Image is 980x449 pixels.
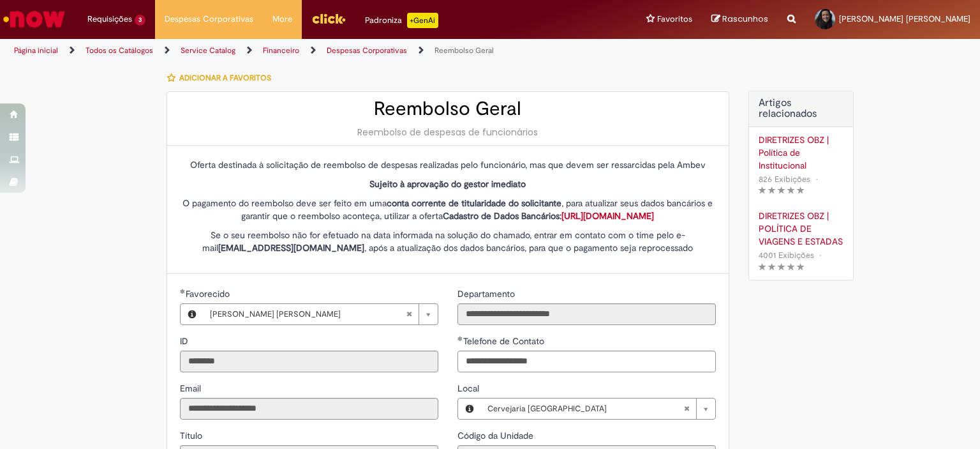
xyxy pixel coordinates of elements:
span: Requisições [87,13,132,26]
a: DIRETRIZES OBZ | Política de Institucional [759,133,843,172]
strong: Sujeito à aprovação do gestor imediato [369,178,526,190]
div: Padroniza [365,13,438,28]
a: Cervejaria [GEOGRAPHIC_DATA]Limpar campo Local [481,399,715,419]
p: +GenAi [407,13,438,28]
strong: Cadastro de Dados Bancários: [443,210,654,222]
span: • [817,247,824,264]
span: Somente leitura - Departamento [457,288,517,300]
input: Telefone de Contato [457,351,716,372]
label: Somente leitura - Código da Unidade [457,429,536,442]
img: click_logo_yellow_360x200.png [311,9,346,28]
label: Somente leitura - Departamento [457,287,517,300]
a: Reembolso Geral [434,45,494,56]
span: 3 [135,15,145,26]
label: Somente leitura - ID [180,335,191,347]
a: Rascunhos [711,13,768,26]
input: ID [180,351,438,372]
span: Adicionar a Favoritos [179,73,271,83]
abbr: Limpar campo Local [677,399,696,419]
a: Financeiro [263,45,299,56]
span: Obrigatório Preenchido [457,336,463,341]
span: Somente leitura - ID [180,335,191,347]
span: Favoritos [657,13,692,26]
span: Somente leitura - Código da Unidade [457,430,536,441]
span: • [813,171,820,188]
span: [PERSON_NAME] [PERSON_NAME] [839,13,970,24]
input: Departamento [457,303,716,325]
p: O pagamento do reembolso deve ser feito em uma , para atualizar seus dados bancários e garantir q... [180,197,716,222]
strong: conta corrente de titularidade do solicitante [387,197,561,209]
a: Despesas Corporativas [327,45,407,56]
span: [PERSON_NAME] [PERSON_NAME] [210,304,406,324]
span: Obrigatório Preenchido [180,289,186,294]
span: Somente leitura - Título [180,430,205,441]
span: Telefone de Contato [463,335,547,347]
span: Necessários - Favorecido [186,288,232,300]
span: Rascunhos [722,13,768,25]
a: [PERSON_NAME] [PERSON_NAME]Limpar campo Favorecido [204,304,438,324]
span: More [272,13,292,26]
img: ServiceNow [1,6,67,32]
a: Service Catalog [181,45,235,56]
div: Reembolso de despesas de funcionários [180,126,716,139]
label: Somente leitura - Título [180,429,205,442]
ul: Trilhas de página [10,39,644,63]
a: DIRETRIZES OBZ | POLÍTICA DE VIAGENS E ESTADAS [759,209,843,248]
button: Favorecido, Visualizar este registro Ana Carolina Zancan [181,304,204,324]
a: Todos os Catálogos [85,45,153,56]
label: Somente leitura - Email [180,382,204,395]
p: Se o seu reembolso não for efetuado na data informada na solução do chamado, entrar em contato co... [180,229,716,254]
span: Despesas Corporativas [165,13,253,26]
a: [URL][DOMAIN_NAME] [561,210,654,222]
button: Local, Visualizar este registro Cervejaria Santa Catarina [458,399,481,419]
input: Email [180,398,438,420]
p: Oferta destinada à solicitação de reembolso de despesas realizadas pelo funcionário, mas que deve... [180,158,716,171]
strong: [EMAIL_ADDRESS][DOMAIN_NAME] [218,242,364,254]
a: Página inicial [14,45,58,56]
span: 826 Exibições [759,174,810,185]
span: Cervejaria [GEOGRAPHIC_DATA] [487,399,683,419]
button: Adicionar a Favoritos [167,65,278,91]
span: Somente leitura - Email [180,383,204,394]
abbr: Limpar campo Favorecido [399,304,419,324]
h2: Reembolso Geral [180,98,716,119]
h3: Artigos relacionados [759,98,843,120]
span: Local [457,383,482,394]
span: 4001 Exibições [759,250,814,261]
